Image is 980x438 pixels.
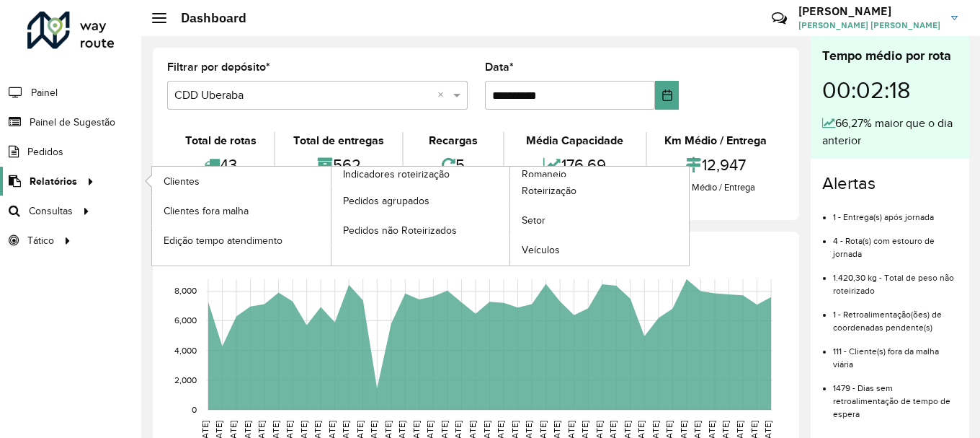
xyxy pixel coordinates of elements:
h4: Alertas [822,173,958,194]
a: Clientes fora malha [152,196,331,225]
a: Pedidos agrupados [331,186,510,215]
button: Choose Date [655,81,679,110]
span: Clientes fora malha [164,203,249,219]
span: Edição tempo atendimento [164,233,282,248]
div: 562 [279,149,398,180]
div: Média Capacidade [508,132,641,149]
text: 6,000 [174,316,197,325]
div: 12,947 [651,149,781,180]
span: Veículos [522,242,560,258]
h2: Dashboard [166,10,246,26]
h3: [PERSON_NAME] [798,4,940,18]
span: Painel [31,85,58,100]
span: Painel de Sugestão [30,115,115,130]
text: 8,000 [174,286,197,296]
a: Setor [510,206,689,235]
a: Indicadores roteirização [152,167,510,266]
span: Setor [522,213,545,228]
span: Romaneio [522,167,566,182]
div: 176,69 [508,149,641,180]
div: Total de rotas [171,132,270,149]
a: Veículos [510,236,689,265]
a: Roteirização [510,177,689,206]
text: 2,000 [174,375,197,385]
div: Total de entregas [279,132,398,149]
div: Km Médio / Entrega [651,132,781,149]
li: 1 - Entrega(s) após jornada [833,200,958,224]
span: Clientes [164,174,200,189]
li: 1.420,30 kg - Total de peso não roteirizado [833,260,958,297]
span: Pedidos agrupados [343,193,429,209]
label: Data [485,58,514,76]
span: Indicadores roteirização [343,167,450,182]
a: Clientes [152,167,331,196]
div: Km Médio / Entrega [651,180,781,195]
text: 0 [192,405,197,414]
div: Tempo médio por rota [822,46,958,66]
span: Roteirização [522,183,576,198]
span: Consultas [29,203,73,219]
a: Edição tempo atendimento [152,226,331,255]
span: Tático [27,233,54,248]
span: [PERSON_NAME] [PERSON_NAME] [798,19,940,32]
label: Filtrar por depósito [167,58,270,76]
li: 1 - Retroalimentação(ões) de coordenadas pendente(s) [833,297,958,334]
div: 43 [171,149,270,180]
li: 1479 - Dias sem retroalimentação de tempo de espera [833,371,958,421]
text: 4,000 [174,346,197,355]
a: Contato Rápido [764,3,795,34]
li: 111 - Cliente(s) fora da malha viária [833,334,958,371]
a: Romaneio [331,167,690,266]
span: Relatórios [30,174,77,189]
li: 4 - Rota(s) com estouro de jornada [833,224,958,260]
div: Recargas [407,132,499,149]
span: Pedidos [27,144,63,159]
div: 5 [407,149,499,180]
div: 66,27% maior que o dia anterior [822,115,958,149]
span: Clear all [437,87,450,104]
a: Pedidos não Roteirizados [331,216,510,245]
div: 00:02:18 [822,66,958,115]
span: Pedidos não Roteirizados [343,223,457,238]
